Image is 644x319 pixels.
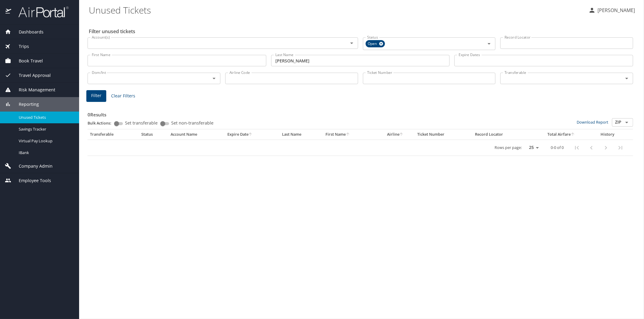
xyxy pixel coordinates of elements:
[366,41,381,47] span: Open
[577,119,608,125] a: Download Report
[366,40,385,47] div: Open
[248,133,253,137] button: sort
[19,126,72,132] span: Savings Tracker
[111,92,135,100] span: Clear Filters
[399,133,404,137] button: sort
[91,92,101,99] span: Filter
[86,90,106,102] button: Filter
[12,6,69,18] img: airportal-logo.png
[551,146,564,150] p: 0-0 of 0
[90,132,136,137] div: Transferable
[88,129,633,156] table: custom pagination table
[495,146,522,150] p: Rows per page:
[280,129,323,140] th: Last Name
[171,121,213,125] span: Set non-transferable
[485,39,493,48] button: Open
[623,118,631,127] button: Open
[11,43,29,50] span: Trips
[348,39,356,47] button: Open
[532,129,591,140] th: Total Airfare
[11,72,51,79] span: Travel Approval
[415,129,473,140] th: Ticket Number
[524,143,541,152] select: rows per page
[89,1,584,19] h1: Unused Tickets
[225,129,280,140] th: Expire Date
[473,129,532,140] th: Record Locator
[125,121,158,125] span: Set transferable
[19,138,72,144] span: Virtual Pay Lookup
[89,27,634,36] h2: Filter unused tickets
[11,177,51,184] span: Employee Tools
[623,74,631,83] button: Open
[168,129,225,140] th: Account Name
[376,129,415,140] th: Airline
[11,101,39,108] span: Reporting
[323,129,376,140] th: First Name
[19,150,72,156] span: IBank
[5,6,12,18] img: icon-airportal.png
[586,5,637,16] button: [PERSON_NAME]
[11,163,53,169] span: Company Admin
[596,7,635,14] p: [PERSON_NAME]
[11,29,43,35] span: Dashboards
[11,87,55,93] span: Risk Management
[139,129,168,140] th: Status
[591,129,624,140] th: History
[571,133,575,137] button: sort
[109,90,138,102] button: Clear Filters
[88,108,633,118] h3: 0 Results
[11,58,43,64] span: Book Travel
[19,115,72,120] span: Unused Tickets
[346,133,350,137] button: sort
[210,74,218,83] button: Open
[88,120,116,126] p: Bulk Actions:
